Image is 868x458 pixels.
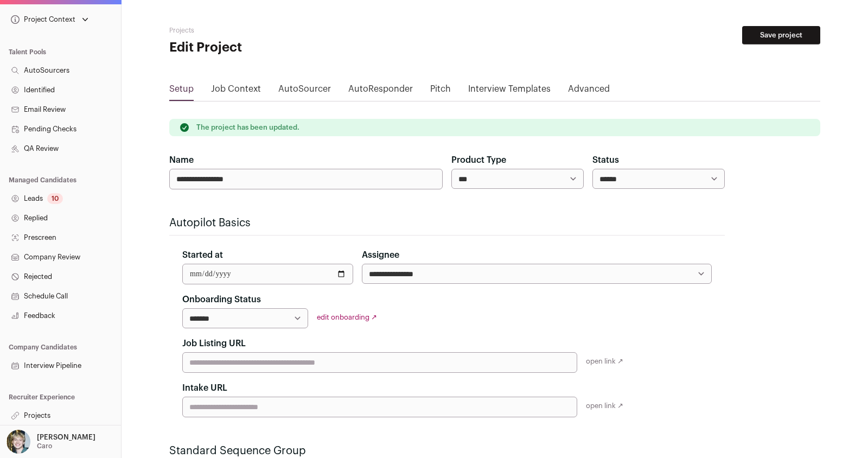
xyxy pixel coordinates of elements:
p: Caro [37,442,52,450]
a: Interview Templates [468,82,551,100]
a: Advanced [568,82,610,100]
label: Name [169,154,194,167]
a: AutoResponder [348,82,413,100]
label: Job Listing URL [182,337,246,350]
label: Assignee [362,249,399,262]
div: Project Context [9,15,75,24]
a: Pitch [430,82,451,100]
button: Open dropdown [4,430,98,454]
div: 10 [47,193,63,204]
h1: Edit Project [169,39,386,56]
h2: Autopilot Basics [169,215,725,231]
label: Started at [182,249,223,262]
button: Open dropdown [9,12,91,27]
h2: Projects [169,26,386,35]
a: Job Context [211,82,261,100]
label: Product Type [451,154,506,167]
label: Intake URL [182,381,227,395]
label: Onboarding Status [182,293,261,306]
a: edit onboarding ↗ [317,314,377,321]
button: Save project [742,26,820,44]
p: The project has been updated. [196,123,299,132]
img: 6494470-medium_jpg [7,430,30,454]
label: Status [592,154,619,167]
a: AutoSourcer [278,82,331,100]
a: Setup [169,82,194,100]
p: [PERSON_NAME] [37,433,95,442]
